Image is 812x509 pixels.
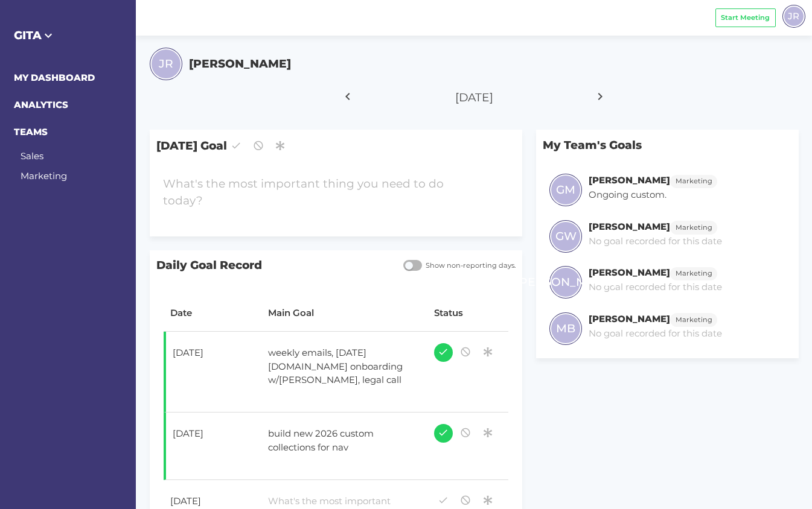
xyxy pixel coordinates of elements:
[261,340,414,394] div: weekly emails, [DATE][DOMAIN_NAME] onboarding w/[PERSON_NAME], legal call
[164,413,261,480] td: [DATE]
[670,313,717,324] a: Marketing
[556,320,575,337] span: MB
[159,55,173,72] span: JR
[589,313,670,324] h6: [PERSON_NAME]
[268,306,420,320] div: Main Goal
[422,261,516,271] span: Show non-reporting days.
[14,27,123,44] h5: GITA
[715,8,776,27] button: Start Meeting
[589,188,717,202] p: Ongoing custom.
[170,306,255,320] div: Date
[434,306,502,320] div: Status
[788,9,799,23] span: JR
[14,72,95,83] a: MY DASHBOARD
[150,130,523,162] span: [DATE] Goal
[670,174,717,186] a: Marketing
[589,221,670,232] h6: [PERSON_NAME]
[14,99,68,110] a: ANALYTICS
[189,55,291,72] h5: [PERSON_NAME]
[21,170,67,182] a: Marketing
[782,5,805,28] div: JR
[676,315,712,325] span: Marketing
[676,176,712,186] span: Marketing
[589,174,670,186] h6: [PERSON_NAME]
[721,13,770,23] span: Start Meeting
[261,420,414,461] div: build new 2026 custom collections for nav
[589,327,722,341] p: No goal recorded for this date
[670,221,717,232] a: Marketing
[556,182,575,198] span: GM
[589,267,670,278] h6: [PERSON_NAME]
[589,280,722,294] p: No goal recorded for this date
[164,332,261,413] td: [DATE]
[670,267,717,278] a: Marketing
[676,223,712,233] span: Marketing
[516,274,616,291] span: [PERSON_NAME]
[150,250,397,281] span: Daily Goal Record
[536,130,799,160] p: My Team's Goals
[455,90,493,104] span: [DATE]
[589,235,722,248] p: No goal recorded for this date
[555,228,577,245] span: GW
[21,150,43,162] a: Sales
[14,125,123,139] h6: TEAMS
[676,268,712,279] span: Marketing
